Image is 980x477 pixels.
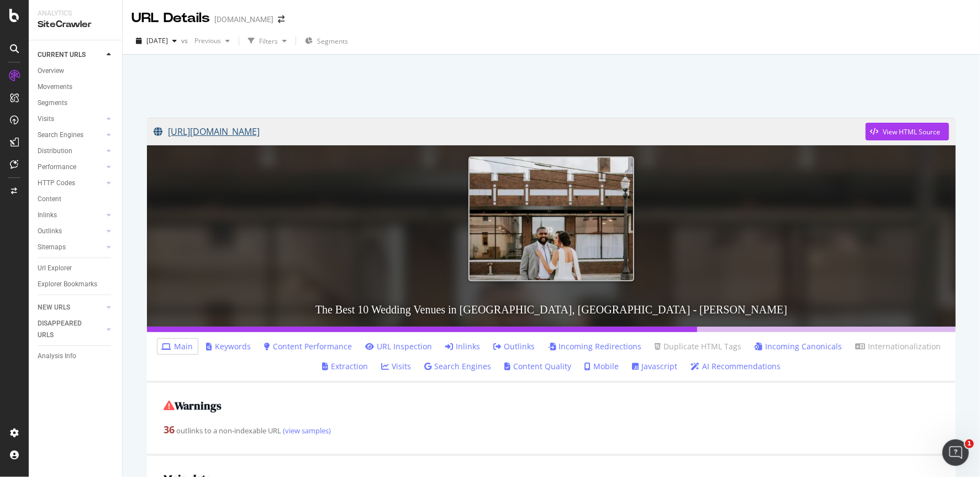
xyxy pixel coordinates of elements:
button: [DATE] [131,32,181,50]
a: Distribution [38,145,103,157]
a: [URL][DOMAIN_NAME] [154,118,866,145]
div: DISAPPEARED URLS [38,318,93,341]
a: Incoming Canonicals [755,341,842,352]
div: Analytics [38,9,113,18]
a: (view samples) [281,426,331,436]
a: DISAPPEARED URLS [38,318,103,341]
a: Url Explorer [38,263,114,274]
div: NEW URLS [38,302,70,313]
a: Content Quality [504,361,571,372]
a: Outlinks [38,226,103,237]
button: Filters [244,32,291,50]
span: 1 [965,439,974,448]
span: 2025 Aug. 25th [146,36,168,45]
a: Search Engines [38,129,103,141]
div: Url Explorer [38,263,72,274]
img: The Best 10 Wedding Venues in Edwardsville, IL - Zola [468,156,634,281]
div: Filters [259,36,278,46]
button: View HTML Source [866,123,949,140]
a: AI Recommendations [691,361,781,372]
div: Content [38,193,61,205]
div: Overview [38,65,64,77]
a: CURRENT URLS [38,49,103,61]
a: Performance [38,161,103,173]
span: vs [181,36,190,45]
a: Explorer Bookmarks [38,279,114,290]
div: outlinks to a non-indexable URL [164,423,939,437]
div: CURRENT URLS [38,49,86,61]
a: Mobile [584,361,619,372]
div: SiteCrawler [38,18,113,31]
span: Segments [317,36,348,46]
div: URL Details [131,9,210,28]
a: Content [38,193,114,205]
div: Visits [38,113,54,125]
a: Visits [381,361,411,372]
div: Outlinks [38,226,62,237]
a: Segments [38,97,114,109]
a: Content Performance [265,341,352,352]
div: View HTML Source [883,127,940,137]
div: Sitemaps [38,242,66,253]
div: Explorer Bookmarks [38,279,97,290]
a: Overview [38,65,114,77]
div: Inlinks [38,209,57,221]
button: Segments [301,32,352,50]
a: Extraction [322,361,368,372]
h3: The Best 10 Wedding Venues in [GEOGRAPHIC_DATA], [GEOGRAPHIC_DATA] - [PERSON_NAME] [147,292,956,327]
button: Previous [190,32,234,50]
div: Analysis Info [38,350,76,362]
a: URL Inspection [366,341,433,352]
div: Distribution [38,145,72,157]
div: arrow-right-arrow-left [278,15,284,23]
a: Inlinks [38,209,103,221]
div: Performance [38,161,76,173]
strong: 36 [164,423,175,436]
div: [DOMAIN_NAME] [214,14,273,25]
h2: Warnings [164,400,939,412]
a: Visits [38,113,103,125]
a: Incoming Redirections [549,341,642,352]
a: HTTP Codes [38,177,103,189]
a: Internationalization [856,341,941,352]
div: Movements [38,81,72,93]
a: Sitemaps [38,242,103,253]
div: Search Engines [38,129,83,141]
a: Main [162,341,193,352]
a: Analysis Info [38,350,114,362]
a: Keywords [207,341,251,352]
a: NEW URLS [38,302,103,313]
a: Inlinks [446,341,481,352]
a: Duplicate HTML Tags [655,341,742,352]
a: Outlinks [494,341,535,352]
span: Previous [190,36,221,45]
iframe: Intercom live chat [942,439,969,466]
div: HTTP Codes [38,177,75,189]
a: Javascript [632,361,677,372]
a: Search Engines [424,361,491,372]
div: Segments [38,97,67,109]
a: Movements [38,81,114,93]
